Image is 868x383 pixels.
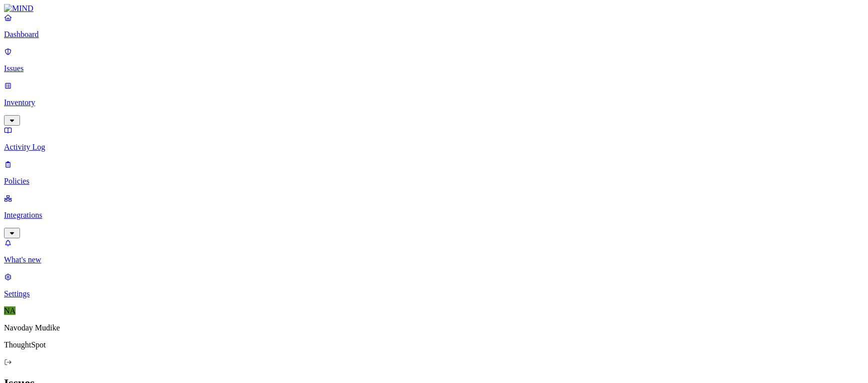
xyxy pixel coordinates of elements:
[4,143,864,152] p: Activity Log
[4,98,864,107] p: Inventory
[4,13,864,39] a: Dashboard
[4,306,16,315] span: NA
[4,81,864,124] a: Inventory
[4,160,864,186] a: Policies
[4,323,864,332] p: Navoday Mudike
[4,194,864,237] a: Integrations
[4,177,864,186] p: Policies
[4,47,864,73] a: Issues
[4,289,864,298] p: Settings
[4,4,864,13] a: MIND
[4,4,34,13] img: MIND
[4,238,864,264] a: What's new
[4,272,864,298] a: Settings
[4,211,864,220] p: Integrations
[4,126,864,152] a: Activity Log
[4,255,864,264] p: What's new
[4,64,864,73] p: Issues
[4,340,864,349] p: ThoughtSpot
[4,30,864,39] p: Dashboard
